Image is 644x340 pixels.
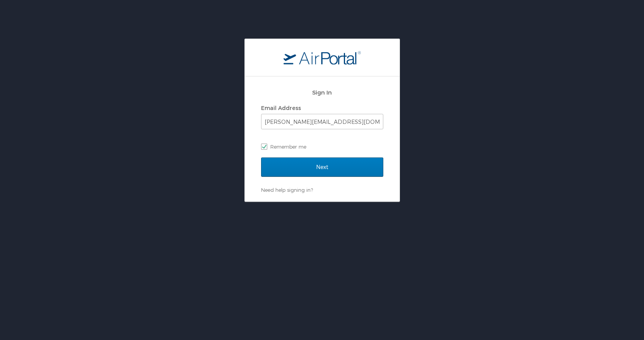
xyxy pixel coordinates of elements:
[261,88,383,97] h2: Sign In
[261,187,313,193] a: Need help signing in?
[261,105,301,111] label: Email Address
[261,141,383,152] label: Remember me
[284,51,361,64] img: logo
[261,157,383,177] input: Next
